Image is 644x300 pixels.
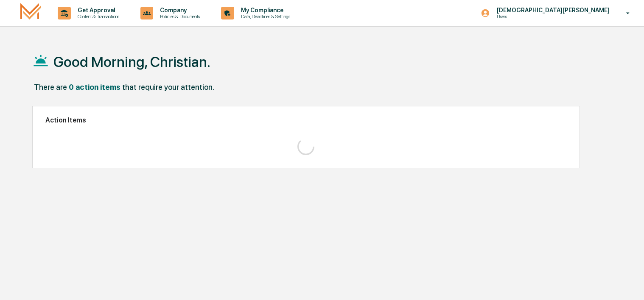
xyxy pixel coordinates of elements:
div: There are [34,83,67,92]
img: logo [20,3,41,23]
p: Policies & Documents [153,14,204,19]
h1: Good Morning, Christian. [53,53,210,70]
div: 0 action items [69,83,120,92]
p: My Compliance [234,7,294,14]
h2: Action Items [45,116,567,124]
div: that require your attention. [122,83,214,92]
p: Company [153,7,204,14]
p: Users [490,14,573,19]
p: Get Approval [71,7,123,14]
p: Content & Transactions [71,14,123,19]
p: Data, Deadlines & Settings [234,14,294,19]
p: [DEMOGRAPHIC_DATA][PERSON_NAME] [490,7,614,14]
